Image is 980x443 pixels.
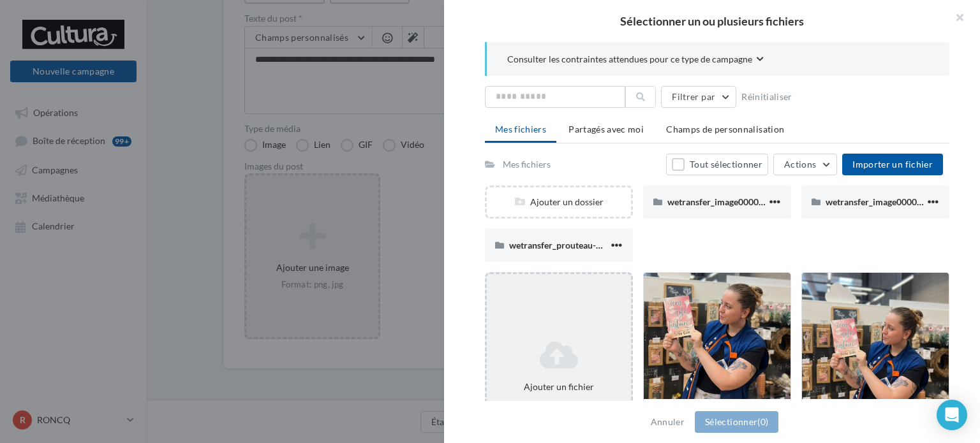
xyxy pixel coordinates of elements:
button: Réinitialiser [736,89,798,105]
button: Actions [773,154,837,175]
span: Importer un fichier [852,159,933,170]
span: Mes fichiers [495,124,546,134]
span: Consulter les contraintes attendues pour ce type de campagne [507,53,752,66]
span: Champs de personnalisation [666,124,784,134]
div: Open Intercom Messenger [937,400,967,430]
span: wetransfer_image00001-jpeg_2024-10-01_1030 [667,196,859,207]
h2: Sélectionner un ou plusieurs fichiers [464,15,960,27]
button: Consulter les contraintes attendues pour ce type de campagne [507,52,764,68]
button: Filtrer par [661,86,736,108]
button: Sélectionner(0) [695,411,778,433]
div: Ajouter un fichier [492,381,626,393]
span: Partagés avec moi [568,124,644,134]
div: Mes fichiers [503,158,551,171]
span: Actions [784,159,816,170]
span: wetransfer_prouteau-mov_2024-10-15_1341 [509,240,688,251]
button: Tout sélectionner [666,154,768,175]
div: Ajouter un dossier [487,196,631,208]
span: (0) [757,416,768,427]
button: Importer un fichier [842,154,943,175]
button: Annuler [646,414,690,430]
